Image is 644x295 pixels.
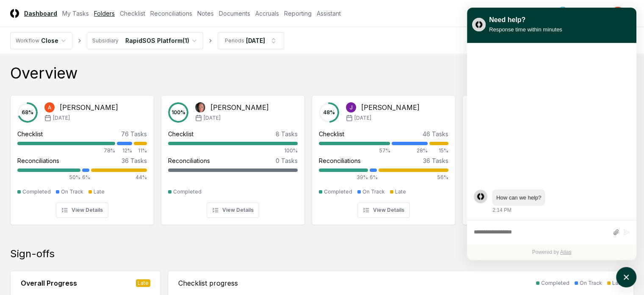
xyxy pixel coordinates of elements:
div: atlas-message-text [496,194,541,202]
a: My Tasks [62,9,89,18]
div: 6% [370,174,377,181]
div: 39% [319,174,368,181]
div: 28% [392,147,427,155]
a: Documents [219,9,250,18]
div: atlas-ticket [467,43,636,260]
div: Reconciliations [17,156,59,165]
div: 2:14 PM [492,206,511,214]
span: [DATE] [204,114,221,122]
a: Reconciliations [150,9,192,18]
div: Reconciliations [168,156,210,165]
div: 100% [168,147,298,155]
div: 46 Tasks [423,129,448,138]
a: 68%Amit Kumar[PERSON_NAME][DATE]Checklist76 Tasks78%12%11%Reconciliations36 Tasks50%6%44%Complete... [10,88,154,225]
div: Late [395,188,406,196]
div: Late [136,279,150,287]
div: 50% [17,174,80,181]
a: Folders [94,9,115,18]
div: atlas-window [467,8,636,260]
button: View Details [357,202,410,218]
div: Checklist [17,129,43,138]
button: atlas-launcher [616,267,636,287]
div: [PERSON_NAME] [361,102,420,112]
a: Dashboard [24,9,57,18]
a: Accruals [255,9,279,18]
div: atlas-composer [474,225,630,240]
div: Completed [173,188,202,196]
div: Powered by [467,244,636,260]
div: Response time within minutes [489,25,562,34]
button: Periods[DATE] [218,32,284,49]
div: Periods [225,37,244,45]
div: On Track [61,188,83,196]
div: atlas-message-bubble [492,190,545,206]
div: Checklist progress [178,278,238,288]
nav: breadcrumb [10,32,284,49]
div: 36 Tasks [122,156,147,165]
div: Overall Progress [21,278,77,288]
div: Overview [10,65,77,81]
div: 15% [429,147,448,155]
div: [PERSON_NAME] [60,102,118,112]
div: Completed [324,188,352,196]
div: [PERSON_NAME] [210,102,269,112]
span: [DATE] [354,114,371,122]
img: yblje5SQxOoZuw2TcITt_icon.png [472,18,486,31]
a: Assistant [317,9,341,18]
div: Sign-offs [10,247,634,261]
div: atlas-message-author-avatar [474,190,487,203]
div: 57% [319,147,390,155]
div: 6% [82,174,89,181]
div: Thursday, August 14, 2:14 PM [492,190,630,214]
div: Checklist [319,129,344,138]
button: View Details [207,202,259,218]
div: 44% [91,174,147,181]
div: 12% [117,147,132,155]
button: Attach files by clicking or dropping files here [613,229,619,236]
div: 76 Tasks [121,129,147,138]
div: Late [612,279,623,287]
div: On Track [580,279,602,287]
a: Notes [197,9,214,18]
a: 100%RH[PERSON_NAME][DATE]Checklist3 Tasks100%Reconciliations0 TasksCompletedView Details [462,88,606,225]
div: Subsidiary [92,37,119,45]
div: On Track [362,188,385,196]
img: ACg8ocK3mdmu6YYpaRl40uhUUGu9oxSxFSb1vbjsnEih2JuwAH1PGA=s96-c [611,7,625,20]
a: Reporting [284,9,312,18]
div: Completed [541,279,569,287]
img: Josh Noble [346,102,356,112]
div: Late [94,188,105,196]
div: 36 Tasks [423,156,448,165]
div: atlas-message [474,190,630,214]
a: Checklist [120,9,145,18]
a: 100%Amy Bielanski[PERSON_NAME][DATE]Checklist8 Tasks100%Reconciliations0 TasksCompletedView Details [161,88,305,225]
div: [DATE] [246,36,265,45]
div: 56% [379,174,448,181]
div: Reconciliations [319,156,361,165]
div: 8 Tasks [276,129,298,138]
img: Logo [10,9,19,18]
img: Amit Kumar [44,102,55,112]
div: 78% [17,147,115,155]
div: Need help? [489,15,562,25]
div: 11% [134,147,147,155]
button: View Details [56,202,108,218]
img: RapidSOS logo [514,7,569,20]
a: Atlas [560,249,572,255]
span: [DATE] [53,114,70,122]
a: 48%Josh Noble[PERSON_NAME][DATE]Checklist46 Tasks57%28%15%Reconciliations36 Tasks39%6%56%Complete... [312,88,456,225]
div: Completed [22,188,51,196]
img: Amy Bielanski [195,102,205,112]
div: 0 Tasks [276,156,298,165]
div: Workflow [16,37,39,45]
div: Checklist [168,129,193,138]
